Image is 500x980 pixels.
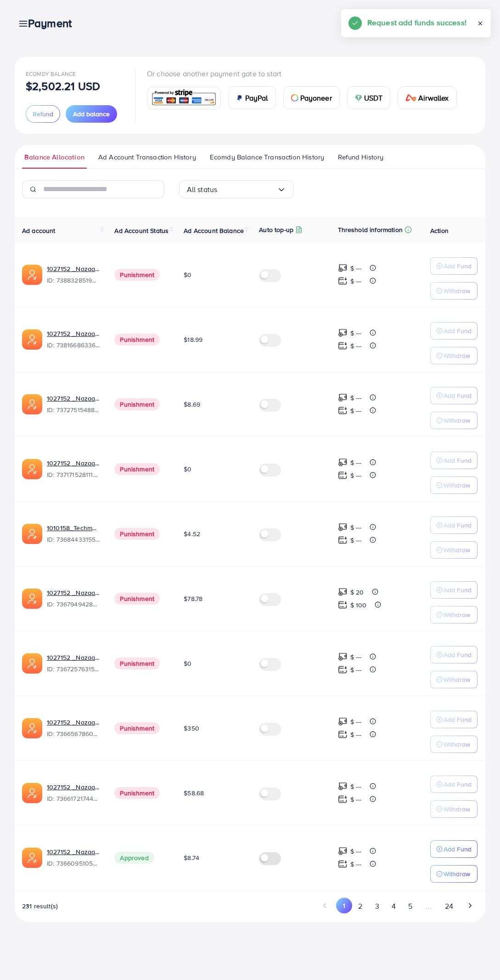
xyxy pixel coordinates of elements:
[66,105,117,123] button: Add balance
[444,455,472,466] p: Add Fund
[444,390,472,401] p: Add Fund
[430,282,478,300] button: Withdraw
[47,523,100,544] div: <span class='underline'>1010158_Techmanistan pk acc_1715599413927</span></br>7368443315504726017
[22,589,42,609] img: ic-ads-acc.e4c84228.svg
[210,152,324,162] span: Ecomdy Balance Transaction History
[184,594,202,603] span: $78.78
[461,939,493,973] iframe: Chat
[114,463,160,475] span: Punishment
[47,718,100,727] a: 1027152 _Nazaagency_0051
[47,523,100,532] a: 1010158_Techmanistan pk acc_1715599413927
[338,665,348,674] img: top-up amount
[114,334,160,346] span: Punishment
[47,729,100,738] span: ID: 7366567860828749825
[430,671,478,688] button: Withdraw
[47,459,100,468] a: 1027152 _Nazaagency_04
[22,459,42,479] img: ic-ads-acc.e4c84228.svg
[350,859,362,870] p: $ ---
[291,94,298,102] img: card
[350,263,362,274] p: $ ---
[338,652,348,662] img: top-up amount
[430,581,478,599] button: Add Fund
[444,804,470,815] p: Withdraw
[114,226,169,235] span: Ad Account Status
[338,535,348,545] img: top-up amount
[336,898,352,913] button: Go to page 1
[47,459,100,480] div: <span class='underline'>1027152 _Nazaagency_04</span></br>7371715281112170513
[444,415,470,426] p: Withdraw
[405,94,416,102] img: card
[22,524,42,544] img: ic-ads-acc.e4c84228.svg
[114,657,160,669] span: Punishment
[350,781,362,792] p: $ ---
[338,458,348,467] img: top-up amount
[369,898,385,915] button: Go to page 3
[22,783,42,803] img: ic-ads-acc.e4c84228.svg
[184,270,191,279] span: $0
[147,68,464,79] p: Or choose another payment gate to start
[26,80,100,91] p: $2,502.21 USD
[338,406,348,415] img: top-up amount
[444,714,472,725] p: Add Fund
[114,528,160,540] span: Punishment
[338,393,348,402] img: top-up amount
[47,653,100,662] a: 1027152 _Nazaagency_016
[26,105,60,123] button: Refund
[184,400,200,409] span: $8.69
[338,859,348,869] img: top-up amount
[430,776,478,793] button: Add Fund
[338,522,348,532] img: top-up amount
[73,109,110,119] span: Add balance
[444,325,472,336] p: Add Fund
[47,470,100,479] span: ID: 7371715281112170513
[179,180,294,198] div: Search for option
[338,224,403,235] p: Threshold information
[430,711,478,728] button: Add Fund
[352,898,369,915] button: Go to page 2
[33,109,53,119] span: Refund
[47,794,100,803] span: ID: 7366172174454882305
[47,394,100,415] div: <span class='underline'>1027152 _Nazaagency_007</span></br>7372751548805726224
[47,782,100,792] a: 1027152 _Nazaagency_018
[47,329,100,350] div: <span class='underline'>1027152 _Nazaagency_023</span></br>7381668633665093648
[184,788,204,798] span: $58.68
[430,226,449,235] span: Action
[338,717,348,726] img: top-up amount
[430,736,478,753] button: Withdraw
[184,226,244,235] span: Ad Account Balance
[444,584,472,595] p: Add Fund
[438,898,459,915] button: Go to page 24
[338,276,348,286] img: top-up amount
[26,70,76,78] span: Ecomdy Balance
[338,730,348,739] img: top-up amount
[47,600,100,609] span: ID: 7367949428067450896
[444,868,470,879] p: Withdraw
[350,340,362,351] p: $ ---
[430,257,478,275] button: Add Fund
[338,794,348,804] img: top-up amount
[350,651,362,663] p: $ ---
[338,587,348,597] img: top-up amount
[350,276,362,287] p: $ ---
[47,588,100,597] a: 1027152 _Nazaagency_003
[47,653,100,674] div: <span class='underline'>1027152 _Nazaagency_016</span></br>7367257631523782657
[22,848,42,868] img: ic-ads-acc.e4c84228.svg
[47,329,100,338] a: 1027152 _Nazaagency_023
[364,92,383,103] span: USDT
[283,86,340,109] a: cardPayoneer
[430,476,478,494] button: Withdraw
[22,901,58,911] span: 231 result(s)
[430,606,478,623] button: Withdraw
[430,516,478,534] button: Add Fund
[236,94,243,102] img: card
[184,853,199,862] span: $8.74
[350,716,362,727] p: $ ---
[430,347,478,364] button: Withdraw
[367,17,466,28] h5: Request add funds success!
[47,264,100,273] a: 1027152 _Nazaagency_019
[444,544,470,555] p: Withdraw
[430,322,478,340] button: Add Fund
[22,718,42,738] img: ic-ads-acc.e4c84228.svg
[184,465,191,474] span: $0
[444,609,470,620] p: Withdraw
